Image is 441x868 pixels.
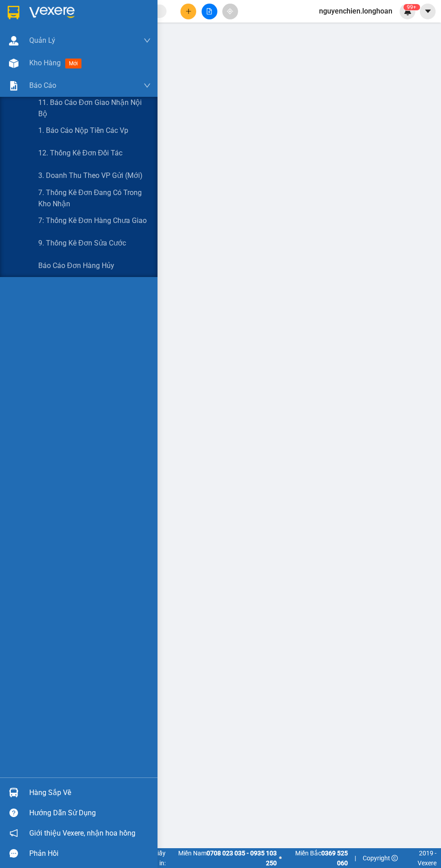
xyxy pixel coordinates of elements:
span: 1. Báo cáo nộp tiền các vp [38,125,128,136]
span: Giới thiệu Vexere, nhận hoa hồng [29,827,135,839]
img: warehouse-icon [9,59,18,68]
span: down [144,82,151,89]
span: 7. Thống kê đơn đang có trong kho nhận [38,187,151,209]
img: solution-icon [9,81,18,91]
img: warehouse-icon [9,36,18,45]
span: Báo cáo [29,80,56,91]
img: icon-new-feature [404,7,412,15]
span: notification [9,829,18,837]
button: caret-down [420,4,436,19]
button: file-add [202,4,217,19]
strong: 0369 525 060 [321,850,348,867]
span: Miền Nam [168,848,277,868]
span: aim [227,8,233,14]
div: Hàng sắp về [29,786,151,800]
span: caret-down [424,7,432,15]
sup: 425 [403,4,420,10]
img: logo-vxr [8,6,19,19]
span: file-add [206,8,212,14]
span: down [144,37,151,44]
div: Hướng dẫn sử dụng [29,806,151,820]
span: mới [65,59,81,68]
span: 12. Thống kê đơn đối tác [38,147,122,159]
span: copyright [391,855,398,861]
img: warehouse-icon [9,788,18,797]
span: nguyenchien.longhoan [312,5,400,17]
button: plus [180,4,196,19]
span: 9. Thống kê đơn sửa cước [38,237,126,249]
span: message [9,849,18,858]
span: Kho hàng [29,59,61,67]
span: | [355,853,356,863]
span: 7: Thống kê đơn hàng chưa giao [38,215,147,226]
span: plus [185,8,192,14]
strong: 0708 023 035 - 0935 103 250 [207,850,277,867]
button: aim [222,4,238,19]
span: Quản Lý [29,35,55,46]
div: Phản hồi [29,847,151,860]
span: ⚪️ [279,856,282,860]
span: Miền Bắc [284,848,348,868]
span: question-circle [9,809,18,817]
span: 11. Báo cáo đơn giao nhận nội bộ [38,97,151,119]
span: 3. Doanh Thu theo VP Gửi (mới) [38,170,143,181]
span: Báo cáo đơn hàng hủy [38,260,114,271]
